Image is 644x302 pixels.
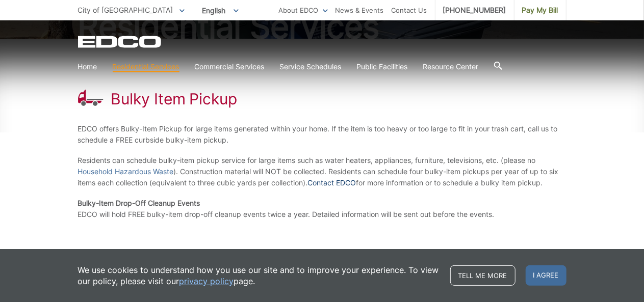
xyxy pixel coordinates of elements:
[111,90,237,108] h1: Bulky Item Pickup
[392,5,427,16] a: Contact Us
[78,6,173,14] span: City of [GEOGRAPHIC_DATA]
[522,5,558,16] span: Pay My Bill
[113,61,179,72] a: Residential Services
[308,177,356,188] a: Contact EDCO
[78,36,163,48] a: EDCD logo. Return to the homepage.
[78,166,174,177] a: Household Hazardous Waste
[423,61,479,72] a: Resource Center
[195,2,246,19] span: English
[280,61,342,72] a: Service Schedules
[78,198,566,220] p: EDCO will hold FREE bulky-item drop-off cleanup events twice a year. Detailed information will be...
[526,265,566,286] span: I agree
[179,276,234,287] a: privacy policy
[195,61,265,72] a: Commercial Services
[78,155,566,188] p: Residents can schedule bulky-item pickup service for large items such as water heaters, appliance...
[78,199,200,207] strong: Bulky-Item Drop-Off Cleanup Events
[279,5,328,16] a: About EDCO
[78,123,566,146] p: EDCO offers Bulky-Item Pickup for large items generated within your home. If the item is too heav...
[78,264,440,287] p: We use cookies to understand how you use our site and to improve your experience. To view our pol...
[336,5,384,16] a: News & Events
[357,61,408,72] a: Public Facilities
[450,265,516,286] a: Tell me more
[78,61,97,72] a: Home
